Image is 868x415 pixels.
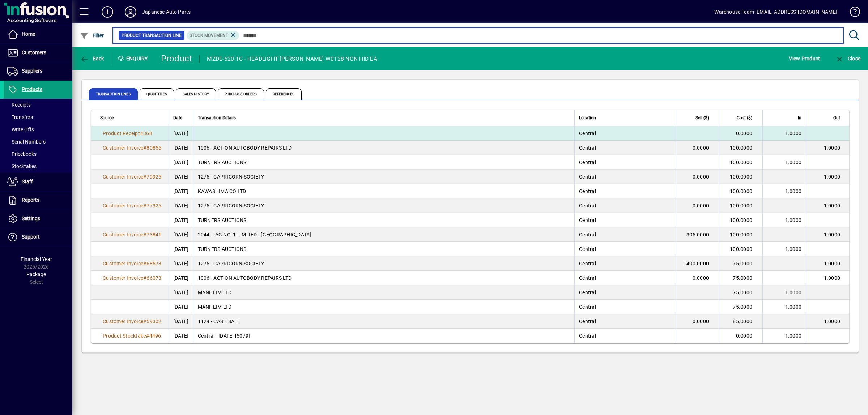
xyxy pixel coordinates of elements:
[78,52,106,65] button: Back
[719,300,762,314] td: 75.0000
[695,114,709,122] span: Sell ($)
[579,275,596,281] span: Central
[100,231,164,239] a: Customer Invoice#73841
[22,31,35,37] span: Home
[579,261,596,266] span: Central
[146,145,161,151] span: 80856
[833,52,862,65] button: Close
[719,184,762,198] td: 100.0000
[193,271,575,285] td: 1006 - ACTION AUTOBODY REPAIRS LTD
[193,227,575,242] td: 2044 - IAG NO. 1 LIMITED - [GEOGRAPHIC_DATA]
[169,329,193,343] td: [DATE]
[4,148,72,160] a: Pricebooks
[112,53,156,64] div: Enquiry
[169,184,193,198] td: [DATE]
[146,203,161,209] span: 77326
[169,170,193,184] td: [DATE]
[198,114,236,122] span: Transaction Details
[100,202,164,210] a: Customer Invoice#77326
[119,5,142,18] button: Profile
[724,114,759,122] div: Cost ($)
[719,141,762,155] td: 100.0000
[844,1,859,25] a: Knowledge Base
[4,228,72,246] a: Support
[4,173,72,191] a: Staff
[146,333,149,339] span: #
[719,271,762,285] td: 75.0000
[173,114,189,122] div: Date
[785,217,802,223] span: 1.0000
[719,198,762,213] td: 100.0000
[787,52,822,65] button: View Product
[103,203,143,209] span: Customer Invoice
[143,174,146,180] span: #
[169,271,193,285] td: [DATE]
[22,179,33,184] span: Staff
[579,131,596,136] span: Central
[143,131,152,136] span: 368
[173,114,182,122] span: Date
[798,114,801,122] span: In
[143,203,146,209] span: #
[96,5,119,18] button: Add
[103,145,143,151] span: Customer Invoice
[169,126,193,141] td: [DATE]
[89,88,138,100] span: Transaction Lines
[140,88,174,100] span: Quantities
[785,304,802,310] span: 1.0000
[785,333,802,339] span: 1.0000
[140,131,143,136] span: #
[676,227,719,242] td: 395.0000
[785,131,802,136] span: 1.0000
[100,129,155,137] a: Product Receipt#368
[676,271,719,285] td: 0.0000
[193,256,575,271] td: 1275 - CAPRICORN SOCIETY
[824,318,841,324] span: 1.0000
[719,242,762,256] td: 100.0000
[100,260,164,268] a: Customer Invoice#68573
[103,318,143,324] span: Customer Invoice
[143,318,146,324] span: #
[22,50,46,55] span: Customers
[193,184,575,198] td: KAWASHIMA CO LTD
[169,227,193,242] td: [DATE]
[824,145,841,151] span: 1.0000
[169,242,193,256] td: [DATE]
[579,114,671,122] div: Location
[4,210,72,228] a: Settings
[737,114,752,122] span: Cost ($)
[176,88,216,100] span: Sales History
[26,271,46,277] span: Package
[676,170,719,184] td: 0.0000
[193,141,575,155] td: 1006 - ACTION AUTOBODY REPAIRS LTD
[169,155,193,170] td: [DATE]
[719,126,762,141] td: 0.0000
[103,275,143,281] span: Customer Invoice
[827,52,868,65] app-page-header-button: Close enquiry
[579,232,596,238] span: Central
[266,88,302,100] span: References
[4,44,72,62] a: Customers
[719,314,762,329] td: 85.0000
[4,136,72,148] a: Serial Numbers
[7,163,37,169] span: Stocktakes
[100,114,164,122] div: Source
[146,318,161,324] span: 59302
[579,159,596,165] span: Central
[785,246,802,252] span: 1.0000
[579,174,596,180] span: Central
[169,285,193,300] td: [DATE]
[193,314,575,329] td: 1129 - CASH SALE
[7,139,46,145] span: Serial Numbers
[146,275,161,281] span: 66073
[143,145,146,151] span: #
[193,300,575,314] td: MANHEIM LTD
[78,29,106,42] button: Filter
[80,33,104,38] span: Filter
[193,213,575,227] td: TURNERS AUCTIONS
[4,62,72,80] a: Suppliers
[579,145,596,151] span: Central
[169,256,193,271] td: [DATE]
[719,227,762,242] td: 100.0000
[21,256,52,262] span: Financial Year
